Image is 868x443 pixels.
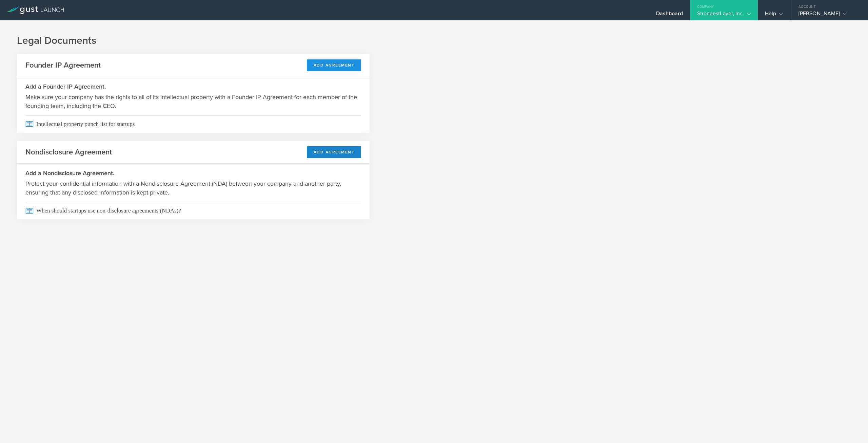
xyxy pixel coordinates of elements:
div: Help [765,10,783,20]
div: StrongestLayer, Inc. [697,10,751,20]
p: Protect your confidential information with a Nondisclosure Agreement (NDA) between your company a... [25,179,361,197]
button: Add Agreement [307,146,361,158]
h3: Add a Founder IP Agreement. [25,82,361,91]
a: When should startups use non-disclosure agreements (NDAs)? [17,202,370,219]
p: Make sure your company has the rights to all of its intellectual property with a Founder IP Agree... [25,93,361,110]
div: [PERSON_NAME] [798,10,856,20]
span: Intellectual property punch list for startups [25,115,361,133]
h3: Add a Nondisclosure Agreement. [25,169,361,178]
h2: Nondisclosure Agreement [25,147,112,157]
h1: Legal Documents [17,34,851,48]
button: Add Agreement [307,59,361,71]
h2: Founder IP Agreement [25,60,101,70]
a: Intellectual property punch list for startups [17,115,370,133]
span: When should startups use non-disclosure agreements (NDAs)? [25,202,361,219]
div: Dashboard [656,10,683,20]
